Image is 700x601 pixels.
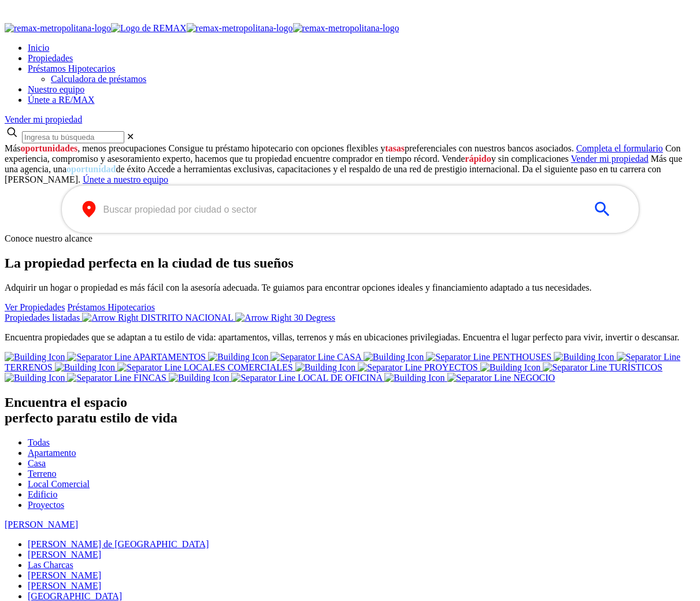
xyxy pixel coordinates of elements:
a: LOCALES COMERCIALES [55,362,295,372]
img: Separator Line [231,373,295,383]
a: Apartamento [28,448,76,458]
img: Building Icon [169,373,229,383]
img: Arrow Right [82,313,138,323]
a: Calculadora de préstamos [51,74,146,84]
a: Nuestro equipo [28,84,84,94]
a: [PERSON_NAME] [28,550,101,559]
img: Separator Line [67,373,131,383]
span: oportunidades [21,143,78,153]
span: ✕ [127,132,134,142]
sr7-txt: Accede a herramientas exclusivas, capacitaciones y el respaldo de una red de prestigio internacio... [5,164,661,184]
span: tasas [385,143,405,153]
a: Completa el formulario [576,143,663,153]
span: NEGOCIO [513,373,555,383]
img: Logo de REMAX [111,23,187,34]
img: Separator Line [271,352,335,362]
a: Vender mi propiedad [571,154,649,164]
img: Building Icon [480,362,540,373]
img: Building Icon [295,362,355,373]
span: Propiedades listadas [5,313,80,322]
img: Arrow Right 30 Degress [235,313,335,323]
span: : apartamentos, villas, terrenos y más en ubicaciones privilegiadas. Encuentra el lugar perfecto ... [213,332,679,342]
a: TURÍSTICOS [480,362,662,372]
span: PROYECTOS [424,362,478,372]
h2: La propiedad perfecta en la ciudad de tus sueños [5,255,695,271]
a: [PERSON_NAME] [5,520,78,529]
img: Separator Line [67,352,131,362]
a: [PERSON_NAME] [28,570,101,580]
img: Building Icon [55,362,115,373]
img: Separator Line [358,362,422,373]
span: CASA [337,352,361,362]
span: TERRENOS [5,362,53,372]
sr7-txt: Vende y sin complicaciones [442,154,569,164]
img: Separator Line [617,352,681,362]
a: Ver Propiedades [5,302,65,312]
span: FINCAS [134,373,166,383]
a: Préstamos Hipotecarios [28,64,116,73]
a: PROYECTOS [295,362,480,372]
a: Préstamos Hipotecarios [67,302,155,312]
a: [PERSON_NAME] de [GEOGRAPHIC_DATA] [28,539,209,549]
span: oportunidad [66,164,116,174]
sr7-txt: Más que una agencia, una de éxito [5,154,682,174]
span: APARTAMENTOS [133,352,206,362]
input: Buscar propiedad por ciudad o sector [103,203,579,216]
img: Building Icon [364,352,424,362]
input: Ingresa tu búsqueda [22,131,124,143]
a: Proyectos [28,500,64,510]
span: rápido [465,154,491,164]
span: tu estilo de vida [84,410,177,425]
p: Adquirir un hogar o propiedad es más fácil con la asesoría adecuada. Te guiamos para encontrar op... [5,283,695,293]
a: CASA [208,352,364,362]
span: PENTHOUSES [492,352,551,362]
a: Únete a nuestro equipo [83,175,168,184]
a: FINCAS [5,373,169,383]
p: Encuentra propiedades que se adaptan a tu estilo de vida [5,332,695,343]
nav: Main menu [5,43,695,105]
img: remax-metropolitana-logo [5,23,111,34]
img: remax-metropolitana-logo [293,23,399,34]
img: Building Icon [384,373,445,383]
a: Todas [28,437,50,447]
span: DISTRITO NACIONAL [141,313,234,322]
a: Casa [28,458,46,468]
a: Únete a RE/MAX [28,95,95,105]
a: Propiedades [28,53,73,63]
svg: search icon [5,125,20,140]
sr7-txt: Más , menos preocupaciones [5,143,166,153]
img: Separator Line [426,352,490,362]
img: Separator Line [117,362,182,373]
a: RE/MAX Metropolitana [5,23,399,33]
a: Inicio [28,43,49,53]
span: LOCAL DE OFICINA [298,373,382,383]
img: Building Icon [5,352,65,362]
a: Vender mi propiedad [5,114,82,124]
span: LOCALES COMERCIALES [184,362,293,372]
a: PENTHOUSES [364,352,554,362]
a: [GEOGRAPHIC_DATA] [28,591,122,601]
span: TURÍSTICOS [609,362,662,372]
img: Building Icon [5,373,65,383]
span: Conoce nuestro alcance [5,233,92,243]
sr7-txt: Consigue tu préstamo hipotecario con opciones flexibles y preferenciales con nuestros bancos asoc... [169,143,574,153]
sr7-txt: Con experiencia, compromiso y asesoramiento experto, hacemos que tu propiedad encuentre comprador... [5,143,681,164]
a: Las Charcas [28,560,73,570]
a: Local Comercial [28,479,90,489]
a: [PERSON_NAME] [28,581,101,591]
a: APARTAMENTOS [5,352,208,362]
a: Edificio [28,489,58,499]
a: Propiedades listadas Arrow Right DISTRITO NACIONAL Arrow Right 30 Degress [5,313,335,322]
a: TERRENOS [5,352,680,372]
a: LOCAL DE OFICINA [169,373,384,383]
a: Terreno [28,469,57,478]
a: NEGOCIO [384,373,555,383]
img: remax-metropolitana-logo [187,23,293,34]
